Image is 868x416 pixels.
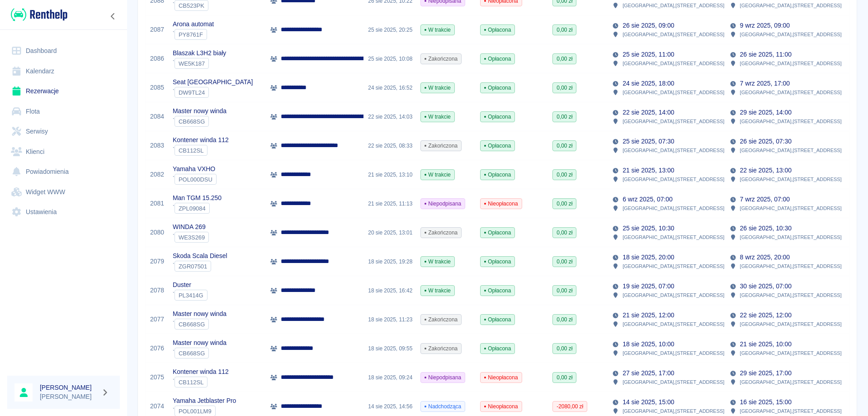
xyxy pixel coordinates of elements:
span: 0,00 zł [553,26,576,34]
p: Kontener winda 112 [173,135,229,145]
span: 0,00 zł [553,373,576,382]
div: ` [173,174,217,185]
p: 18 sie 2025, 10:00 [623,339,674,349]
p: [GEOGRAPHIC_DATA] , [STREET_ADDRESS] [740,262,842,270]
div: 18 sie 2025, 19:28 [363,247,416,276]
a: 2078 [150,286,164,295]
p: Yamaha VXHO [173,164,217,174]
p: 26 sie 2025, 10:30 [740,224,792,233]
p: [PERSON_NAME] [40,392,98,402]
p: [GEOGRAPHIC_DATA] , [STREET_ADDRESS] [623,204,724,212]
span: Nieopłacona [481,373,521,382]
span: Opłacona [481,316,514,324]
p: 9 wrz 2025, 09:00 [740,21,790,30]
span: Opłacona [481,258,514,266]
div: 18 sie 2025, 16:42 [363,276,416,305]
a: Dashboard [7,41,120,61]
p: [GEOGRAPHIC_DATA] , [STREET_ADDRESS] [740,1,842,10]
button: Zwiń nawigację [106,10,120,22]
a: 2087 [150,25,164,34]
a: 2077 [150,315,164,324]
p: [GEOGRAPHIC_DATA] , [STREET_ADDRESS] [623,1,724,10]
span: POL000DSU [175,176,216,183]
div: ` [173,145,229,156]
div: 18 sie 2025, 11:23 [363,305,416,334]
p: [GEOGRAPHIC_DATA] , [STREET_ADDRESS] [740,88,842,96]
span: Opłacona [481,142,514,150]
p: Master nowy winda [173,309,226,319]
a: 2076 [150,344,164,353]
p: Master nowy winda [173,106,226,116]
div: ` [173,348,226,359]
span: Opłacona [481,26,514,34]
p: [GEOGRAPHIC_DATA] , [STREET_ADDRESS] [623,117,724,125]
div: ` [173,116,226,127]
span: CB668SG [175,321,208,328]
span: 0,00 zł [553,229,576,237]
div: ` [173,58,226,69]
div: ` [173,290,208,301]
span: Zakończona [421,316,461,324]
span: DW9TL24 [175,89,208,96]
p: [GEOGRAPHIC_DATA] , [STREET_ADDRESS] [740,291,842,299]
a: Flota [7,101,120,122]
p: 14 sie 2025, 15:00 [623,397,674,407]
p: 22 sie 2025, 12:00 [740,311,792,320]
span: Nadchodząca [421,402,465,411]
p: [GEOGRAPHIC_DATA] , [STREET_ADDRESS] [623,146,724,154]
div: 22 sie 2025, 08:33 [363,131,416,160]
span: Opłacona [481,84,514,92]
span: -2080,00 zł [553,402,587,411]
p: [GEOGRAPHIC_DATA] , [STREET_ADDRESS] [740,378,842,386]
p: Yamaha Jetblaster Pro [173,396,236,406]
p: [GEOGRAPHIC_DATA] , [STREET_ADDRESS] [623,378,724,386]
p: 21 sie 2025, 10:00 [740,339,792,349]
div: ` [173,261,227,272]
span: PL3414G [175,292,207,299]
div: ` [173,319,226,330]
div: 24 sie 2025, 16:52 [363,73,416,102]
p: 7 wrz 2025, 17:00 [740,79,790,88]
p: 25 sie 2025, 07:30 [623,137,674,146]
p: [GEOGRAPHIC_DATA] , [STREET_ADDRESS] [740,117,842,125]
p: [GEOGRAPHIC_DATA] , [STREET_ADDRESS] [623,291,724,299]
span: 0,00 zł [553,200,576,208]
p: Skoda Scala Diesel [173,251,227,261]
p: [GEOGRAPHIC_DATA] , [STREET_ADDRESS] [740,204,842,212]
span: ZGR07501 [175,263,211,270]
span: 0,00 zł [553,344,576,353]
a: 2074 [150,402,164,411]
p: Seat [GEOGRAPHIC_DATA] [173,77,253,87]
span: 0,00 zł [553,316,576,324]
p: Arona automat [173,19,214,29]
p: [GEOGRAPHIC_DATA] , [STREET_ADDRESS] [740,320,842,328]
span: 0,00 zł [553,113,576,121]
span: Nieopłacona [481,200,521,208]
span: 0,00 zł [553,142,576,150]
p: [GEOGRAPHIC_DATA] , [STREET_ADDRESS] [623,320,724,328]
span: W trakcie [421,171,454,179]
a: 2083 [150,141,164,150]
p: [GEOGRAPHIC_DATA] , [STREET_ADDRESS] [623,88,724,96]
p: Duster [173,280,208,290]
p: [GEOGRAPHIC_DATA] , [STREET_ADDRESS] [623,59,724,67]
p: [GEOGRAPHIC_DATA] , [STREET_ADDRESS] [740,349,842,357]
span: W trakcie [421,84,454,92]
span: POL001LM9 [175,408,215,415]
span: Zakończona [421,344,461,353]
p: [GEOGRAPHIC_DATA] , [STREET_ADDRESS] [623,407,724,415]
span: WE3S269 [175,234,208,241]
p: Kontener winda 112 [173,367,229,377]
p: 24 sie 2025, 18:00 [623,79,674,88]
a: 2075 [150,373,164,382]
span: 0,00 zł [553,55,576,63]
p: Master nowy winda [173,338,226,348]
span: Zakończona [421,142,461,150]
a: 2081 [150,199,164,208]
a: Powiadomienia [7,162,120,182]
span: CB112SL [175,379,207,386]
span: Opłacona [481,287,514,295]
p: [GEOGRAPHIC_DATA] , [STREET_ADDRESS] [740,233,842,241]
p: 19 sie 2025, 07:00 [623,282,674,291]
p: [GEOGRAPHIC_DATA] , [STREET_ADDRESS] [623,349,724,357]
